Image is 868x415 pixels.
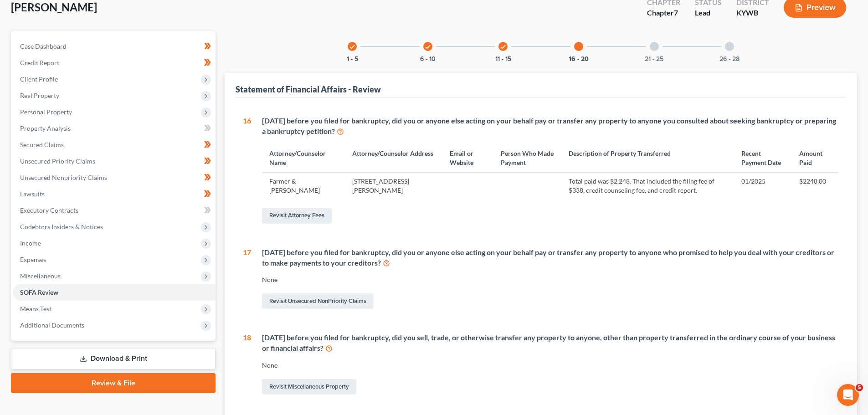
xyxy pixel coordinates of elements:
a: Secured Claims [13,137,216,153]
td: 01/2025 [734,173,792,199]
div: None [262,275,839,284]
td: Total paid was $2,248. That included the filing fee of $338, credit counseling fee, and credit re... [561,173,734,199]
span: Expenses [20,256,46,263]
button: 26 - 28 [719,56,740,62]
th: Attorney/Counselor Name [262,143,344,172]
button: 1 - 5 [347,56,358,62]
th: Attorney/Counselor Address [345,143,442,172]
div: None [262,361,839,370]
a: Revisit Unsecured NonPriority Claims [262,293,374,309]
td: [STREET_ADDRESS][PERSON_NAME] [345,173,442,199]
div: 16 [243,116,251,225]
a: Revisit Miscellaneous Property [262,379,356,395]
span: SOFA Review [20,288,58,296]
a: Executory Contracts [13,202,216,219]
span: Codebtors Insiders & Notices [20,223,103,231]
a: Unsecured Nonpriority Claims [13,169,216,186]
span: Credit Report [20,59,59,67]
span: Lawsuits [20,190,45,198]
span: Means Test [20,305,51,313]
a: Download & Print [11,348,216,369]
div: 18 [243,333,251,396]
i: check [349,44,355,50]
span: Property Analysis [20,124,71,132]
div: [DATE] before you filed for bankruptcy, did you or anyone else acting on your behalf pay or trans... [262,116,839,137]
span: Unsecured Nonpriority Claims [20,174,107,181]
div: [DATE] before you filed for bankruptcy, did you or anyone else acting on your behalf pay or trans... [262,247,839,268]
a: SOFA Review [13,284,216,301]
span: 7 [674,8,678,17]
span: Miscellaneous [20,272,61,280]
th: Recent Payment Date [734,143,792,172]
div: Lead [695,8,722,18]
span: Personal Property [20,108,72,116]
button: 6 - 10 [420,56,436,62]
div: KYWB [736,8,769,18]
th: Description of Property Transferred [561,143,734,172]
span: Unsecured Priority Claims [20,157,95,165]
button: 11 - 15 [495,56,511,62]
a: Credit Report [13,55,216,71]
span: Executory Contracts [20,206,78,214]
td: Farmer & [PERSON_NAME] [262,173,344,199]
div: Statement of Financial Affairs - Review [236,84,381,95]
th: Email or Website [442,143,493,172]
th: Person Who Made Payment [493,143,561,172]
button: 16 - 20 [569,56,589,62]
div: 17 [243,247,251,311]
span: [PERSON_NAME] [11,0,97,14]
span: Case Dashboard [20,42,67,50]
a: Review & File [11,373,216,393]
td: $2248.00 [792,173,839,199]
a: Unsecured Priority Claims [13,153,216,169]
span: Client Profile [20,75,58,83]
span: 5 [856,384,863,391]
a: Case Dashboard [13,38,216,55]
i: check [500,44,506,50]
a: Property Analysis [13,120,216,137]
iframe: Intercom live chat [837,384,859,406]
span: Secured Claims [20,141,64,149]
div: Chapter [647,8,680,18]
a: Lawsuits [13,186,216,202]
span: Income [20,239,41,247]
th: Amount Paid [792,143,839,172]
span: Additional Documents [20,321,84,329]
button: 21 - 25 [645,56,663,62]
i: check [425,44,431,50]
div: [DATE] before you filed for bankruptcy, did you sell, trade, or otherwise transfer any property t... [262,333,839,354]
span: Real Property [20,92,59,99]
a: Revisit Attorney Fees [262,208,332,224]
